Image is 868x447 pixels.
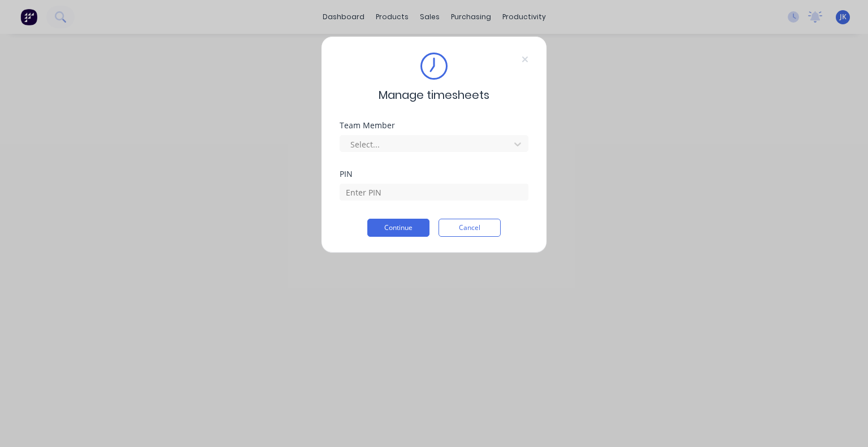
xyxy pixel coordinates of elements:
input: Enter PIN [340,184,528,201]
div: PIN [340,170,528,178]
button: Continue [367,219,429,237]
button: Cancel [439,219,501,237]
div: Team Member [340,121,528,129]
span: Manage timesheets [379,86,489,103]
